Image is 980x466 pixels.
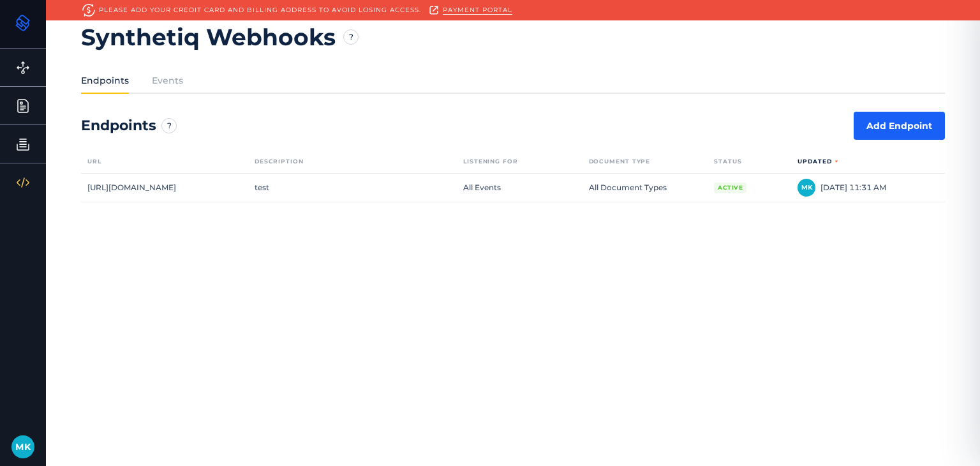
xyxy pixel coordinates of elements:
button: Add Endpoint [854,112,945,140]
div: Url [81,150,248,173]
div: Listening For [457,150,583,173]
div: Status [708,150,791,173]
a: Endpoints [81,74,152,94]
div: Document Type [583,150,708,173]
label: Endpoints [81,74,129,94]
div: All Document Types [589,183,667,193]
div: Updated [791,150,917,173]
p: M K [15,443,31,451]
a: Events [152,74,206,87]
h4: Endpoints [81,117,156,135]
div: test [255,183,269,193]
div: [URL][DOMAIN_NAME] [87,183,176,193]
div: All Events [463,183,501,193]
div: Active [714,183,746,193]
div: Description [248,150,457,173]
a: Payment Portal [426,3,512,18]
div: [DATE] 11:31 AM [820,183,886,193]
label: Events [152,74,183,87]
div: Margarita Kabanovich [798,179,815,197]
p: M K [801,184,813,192]
h2: Synthetiq Webhooks [81,23,336,51]
p: Payment Portal [443,6,512,15]
p: Please add your credit card and billing address to avoid losing access. [99,6,421,14]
